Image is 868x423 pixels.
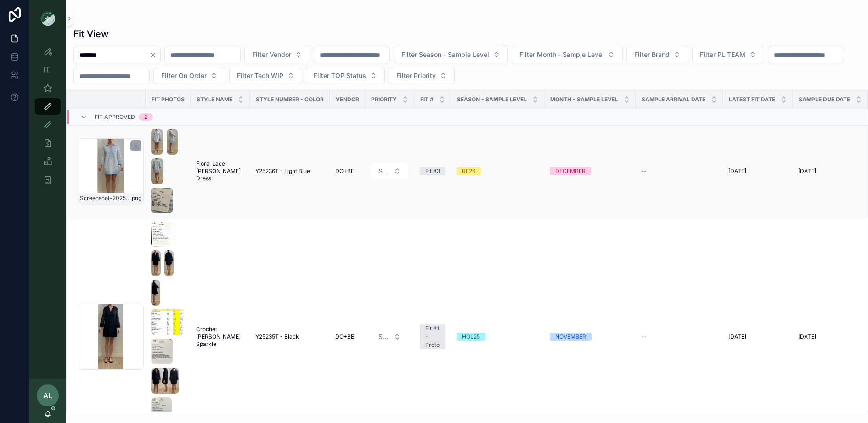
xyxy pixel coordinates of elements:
[512,46,623,63] button: Select Button
[401,50,489,59] span: Filter Season - Sample Level
[149,51,160,59] button: Clear
[78,138,140,204] a: Screenshot-2025-07-24-at-3.54.44-PM.png
[29,37,66,379] div: scrollable content
[396,71,436,80] span: Filter Priority
[700,50,745,59] span: Filter PL TEAM
[314,71,366,80] span: Filter TOP Status
[164,250,174,276] img: Screenshot-2025-08-07-at-10.43.10-AM.png
[335,333,360,340] a: DO+BE
[151,188,173,213] img: Screenshot-2025-08-28-at-9.27.33-AM.png
[462,333,480,341] div: HOL25
[555,333,586,341] div: NOVEMBER
[457,167,539,175] a: RE26
[555,167,586,175] div: DECEMBER
[728,333,746,340] span: [DATE]
[167,129,178,155] img: Screenshot-2025-08-28-at-9.27.25-AM.png
[255,333,324,340] a: Y25235T - Black
[626,46,688,63] button: Select Button
[151,250,161,276] img: Screenshot-2025-08-07-at-10.43.00-AM.png
[336,96,359,103] span: Vendor
[161,71,207,80] span: Filter On Order
[371,96,397,103] span: PRIORITY
[197,96,232,103] span: STYLE NAME
[73,28,109,40] h1: Fit View
[692,46,764,63] button: Select Button
[255,167,324,175] a: Y25236T - Light Blue
[642,96,705,103] span: Sample Arrival Date
[229,67,302,84] button: Select Button
[152,96,185,103] span: Fit Photos
[95,113,135,121] span: Fit Approved
[457,96,527,103] span: Season - Sample Level
[43,390,52,401] span: AL
[457,333,539,341] a: HOL25
[151,129,185,213] a: Screenshot-2025-08-28-at-9.27.21-AM.pngScreenshot-2025-08-28-at-9.27.25-AM.pngScreenshot-2025-08-...
[153,67,225,84] button: Select Button
[335,167,360,175] a: DO+BE
[728,167,746,175] span: [DATE]
[550,167,630,175] a: DECEMBER
[420,96,434,103] span: Fit #
[335,333,354,340] span: DO+BE
[378,167,390,176] span: Select a HP FIT LEVEL
[634,50,670,59] span: Filter Brand
[151,221,173,247] img: Screenshot-2025-08-07-at-10.43.17-AM.png
[728,167,787,175] a: [DATE]
[420,324,445,349] a: Fit #1 - Proto
[255,167,310,175] span: Y25236T - Light Blue
[40,11,55,26] img: App logo
[151,129,163,155] img: Screenshot-2025-08-28-at-9.27.21-AM.png
[255,333,299,340] span: Y25235T - Black
[244,46,310,63] button: Select Button
[151,158,163,184] img: Screenshot-2025-08-28-at-9.27.28-AM.png
[550,96,618,103] span: MONTH - SAMPLE LEVEL
[144,113,147,121] div: 2
[389,67,455,84] button: Select Button
[252,50,291,59] span: Filter Vendor
[798,333,862,340] a: [DATE]
[371,328,408,345] button: Select Button
[394,46,508,63] button: Select Button
[729,96,775,103] span: Latest Fit Date
[462,167,475,175] div: RE26
[378,332,390,341] span: Select a HP FIT LEVEL
[80,195,130,202] span: Screenshot-2025-07-24-at-3.54.44-PM
[151,368,179,394] img: Screenshot-2025-08-13-at-2.00.01-PM.png
[256,96,324,103] span: Style Number - Color
[371,162,409,180] a: Select Button
[798,167,816,175] span: [DATE]
[371,328,409,345] a: Select Button
[798,167,862,175] a: [DATE]
[196,160,244,182] a: Floral Lace [PERSON_NAME] Dress
[425,324,440,349] div: Fit #1 - Proto
[306,67,385,84] button: Select Button
[728,333,787,340] a: [DATE]
[151,397,172,423] img: Screenshot-2025-08-13-at-1.54.12-PM.png
[519,50,604,59] span: Filter Month - Sample Level
[641,167,717,175] a: --
[151,339,173,364] img: Screenshot-2025-08-13-at-1.54.17-PM.png
[799,96,850,103] span: Sample Due Date
[641,167,647,175] span: --
[425,167,440,175] div: Fit #3
[335,167,354,175] span: DO+BE
[151,309,185,335] img: Screenshot-2025-08-13-at-1.57.45-PM.png
[151,280,160,306] img: Screenshot-2025-08-07-at-10.43.05-AM.png
[550,333,630,341] a: NOVEMBER
[371,163,408,179] button: Select Button
[641,333,647,340] span: --
[798,333,816,340] span: [DATE]
[641,333,717,340] a: --
[237,71,283,80] span: Filter Tech WIP
[196,326,244,348] a: Crochet [PERSON_NAME] Sparkle
[420,167,445,175] a: Fit #3
[130,195,141,202] span: .png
